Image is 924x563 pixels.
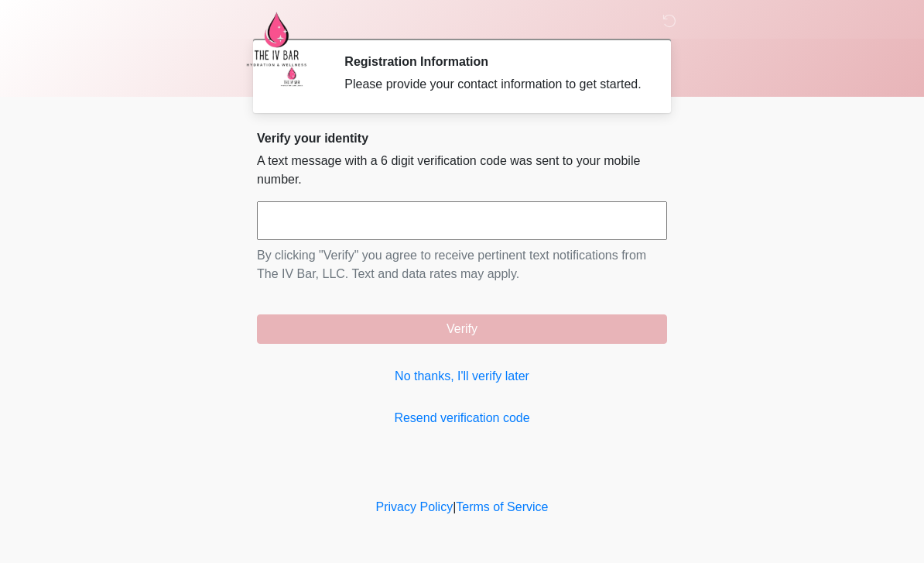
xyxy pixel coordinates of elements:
[257,409,667,427] a: Resend verification code
[456,500,548,513] a: Terms of Service
[376,500,453,513] a: Privacy Policy
[241,12,311,67] img: The IV Bar, LLC Logo
[257,152,667,189] p: A text message with a 6 digit verification code was sent to your mobile number.
[257,314,667,344] button: Verify
[257,367,667,386] a: No thanks, I'll verify later
[453,500,456,513] a: |
[257,131,667,146] h2: Verify your identity
[257,246,667,283] p: By clicking "Verify" you agree to receive pertinent text notifications from The IV Bar, LLC. Text...
[344,75,644,94] div: Please provide your contact information to get started.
